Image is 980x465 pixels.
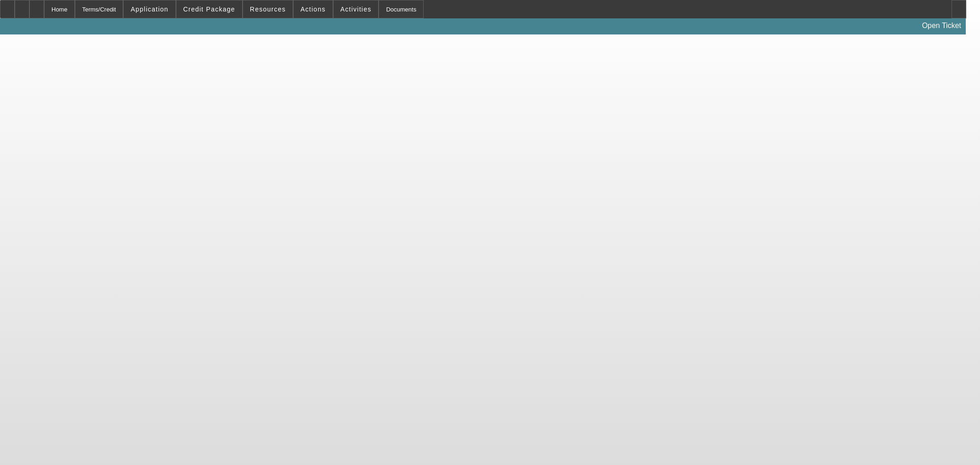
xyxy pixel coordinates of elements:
a: Open Ticket [918,18,965,34]
span: Actions [300,6,326,13]
button: Resources [243,0,293,18]
button: Activities [334,0,379,18]
button: Credit Package [176,0,242,18]
span: Application [130,6,168,13]
span: Activities [340,6,372,13]
button: Application [124,0,175,18]
button: Actions [294,0,333,18]
span: Credit Package [183,6,235,13]
span: Resources [250,6,286,13]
